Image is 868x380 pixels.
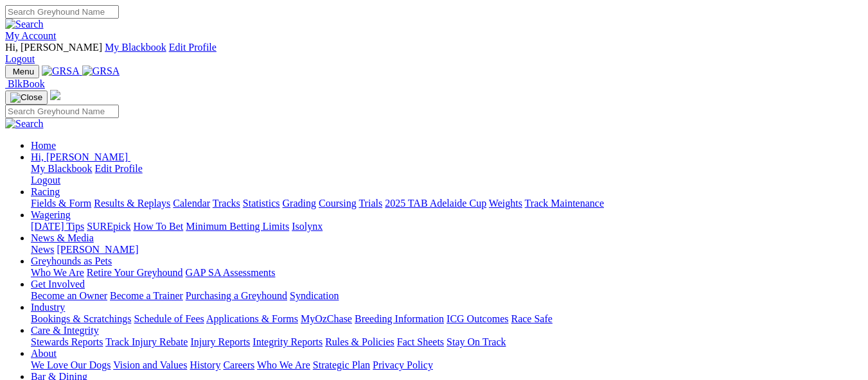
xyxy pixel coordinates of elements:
div: Care & Integrity [31,336,863,348]
a: Minimum Betting Limits [186,221,289,232]
div: About [31,359,863,371]
span: Menu [13,67,34,76]
a: [PERSON_NAME] [57,244,138,255]
a: Stewards Reports [31,336,103,347]
a: Who We Are [257,359,310,370]
a: SUREpick [87,221,130,232]
img: Search [5,19,44,30]
a: My Account [5,30,57,41]
a: Logout [31,175,60,186]
a: Fact Sheets [397,336,444,347]
input: Search [5,105,119,118]
img: Search [5,118,44,130]
div: Industry [31,313,863,325]
a: Statistics [243,198,280,209]
a: Calendar [173,198,210,209]
a: Racing [31,186,60,197]
span: Hi, [PERSON_NAME] [5,42,102,53]
img: GRSA [42,65,80,77]
a: Become an Owner [31,290,107,301]
a: Results & Replays [94,198,170,209]
a: Wagering [31,209,71,220]
a: How To Bet [134,221,184,232]
a: BlkBook [5,78,45,89]
a: About [31,348,57,359]
a: Privacy Policy [373,359,433,370]
a: Isolynx [292,221,323,232]
a: Syndication [290,290,339,301]
a: Home [31,140,56,151]
a: My Blackbook [31,163,93,174]
a: MyOzChase [301,313,352,324]
div: Racing [31,198,863,209]
button: Toggle navigation [5,65,39,78]
a: Edit Profile [169,42,217,53]
button: Toggle navigation [5,91,48,105]
a: Tracks [213,198,240,209]
a: Who We Are [31,267,84,278]
div: My Account [5,42,863,65]
div: Get Involved [31,290,863,302]
a: Track Injury Rebate [105,336,188,347]
a: Race Safe [511,313,552,324]
a: Grading [283,198,316,209]
img: GRSA [82,65,120,77]
a: History [190,359,220,370]
a: My Blackbook [105,42,166,53]
input: Search [5,5,119,19]
a: Strategic Plan [313,359,370,370]
a: Breeding Information [355,313,444,324]
a: Applications & Forms [206,313,298,324]
a: News [31,244,54,255]
a: Injury Reports [190,336,250,347]
a: Logout [5,53,35,64]
a: Vision and Values [113,359,187,370]
a: Greyhounds as Pets [31,255,112,266]
a: Careers [223,359,254,370]
a: Rules & Policies [325,336,394,347]
a: Fields & Form [31,198,91,209]
div: Hi, [PERSON_NAME] [31,163,863,186]
span: BlkBook [8,78,45,89]
a: Track Maintenance [525,198,604,209]
a: Retire Your Greyhound [87,267,183,278]
a: 2025 TAB Adelaide Cup [385,198,486,209]
a: Stay On Track [447,336,506,347]
span: Hi, [PERSON_NAME] [31,151,128,162]
a: GAP SA Assessments [186,267,276,278]
a: [DATE] Tips [31,221,84,232]
a: Coursing [319,198,357,209]
a: Schedule of Fees [134,313,204,324]
a: Industry [31,302,65,313]
div: Greyhounds as Pets [31,267,863,279]
a: Hi, [PERSON_NAME] [31,151,130,162]
div: News & Media [31,244,863,255]
a: Become a Trainer [110,290,183,301]
a: ICG Outcomes [447,313,508,324]
a: Purchasing a Greyhound [186,290,287,301]
a: Trials [359,198,382,209]
div: Wagering [31,221,863,232]
img: Close [10,92,42,103]
a: Get Involved [31,279,85,289]
a: News & Media [31,232,94,243]
img: logo-grsa-white.png [50,90,60,100]
a: Care & Integrity [31,325,99,336]
a: Edit Profile [95,163,143,174]
a: We Love Our Dogs [31,359,111,370]
a: Bookings & Scratchings [31,313,131,324]
a: Weights [489,198,522,209]
a: Integrity Reports [252,336,323,347]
